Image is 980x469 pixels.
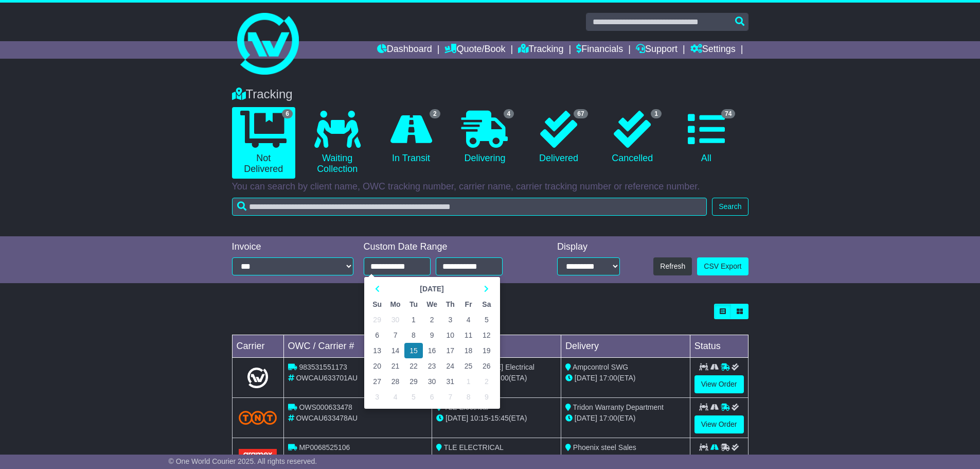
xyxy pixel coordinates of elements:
a: 6 Not Delivered [232,107,295,179]
a: Settings [690,41,736,59]
img: Aramex.png [239,449,277,468]
span: OWCAU633478AU [296,414,358,422]
th: We [423,297,441,312]
td: 1 [404,312,422,327]
button: Search [712,198,748,216]
td: 2 [423,312,441,327]
span: 1 [651,109,662,118]
span: 15:45 [491,414,509,422]
td: 4 [386,389,405,405]
span: 67 [574,109,587,118]
div: - (ETA) [436,413,557,424]
td: 29 [404,374,422,389]
img: TNT_Domestic.png [239,411,277,425]
td: 6 [423,389,441,405]
td: 4 [459,312,477,327]
td: 1 [459,374,477,389]
td: 31 [441,374,459,389]
td: OWC / Carrier # [283,335,432,358]
a: Tracking [518,41,563,59]
td: 8 [404,327,422,343]
td: 22 [404,358,422,374]
a: 74 All [674,107,738,168]
td: 27 [368,374,386,389]
td: 28 [386,374,405,389]
td: 18 [459,343,477,358]
span: [DATE] [575,374,597,382]
td: 2 [477,374,495,389]
a: Financials [576,41,623,59]
td: 29 [368,312,386,327]
td: 5 [477,312,495,327]
td: 9 [423,327,441,343]
div: (ETA) [565,453,686,464]
span: Tridon Warranty Department [573,403,664,411]
span: Phoenix steel Sales [573,443,636,451]
span: [DATE] [575,414,597,422]
td: 6 [368,327,386,343]
div: Display [557,241,620,253]
td: 5 [404,389,422,405]
span: 2 [430,109,440,118]
td: 11 [459,327,477,343]
a: Quote/Book [444,41,505,59]
span: 4 [504,109,514,118]
td: 7 [441,389,459,405]
span: 10:15 [470,414,488,422]
th: Tu [404,297,422,312]
a: Waiting Collection [306,107,369,179]
td: 15 [404,343,422,358]
td: 3 [368,389,386,405]
span: TLE ELECTRICAL [GEOGRAPHIC_DATA] [436,443,511,462]
td: 7 [386,327,405,343]
td: 8 [459,389,477,405]
a: Support [636,41,678,59]
td: 25 [459,358,477,374]
th: Sa [477,297,495,312]
td: 20 [368,358,386,374]
span: OWS000633478 [299,403,352,411]
a: CSV Export [697,257,748,275]
img: Light [247,368,268,388]
div: (ETA) [565,373,686,384]
div: Tracking [227,87,754,102]
a: 67 Delivered [527,107,590,168]
td: 10 [441,327,459,343]
td: 12 [477,327,495,343]
td: 9 [477,389,495,405]
span: Ampcontrol SWG [573,363,628,371]
a: 4 Delivering [453,107,516,168]
a: View Order [694,375,744,393]
a: View Order [694,415,744,433]
div: Custom Date Range [364,241,529,253]
td: 30 [423,374,441,389]
td: 17 [441,343,459,358]
td: 21 [386,358,405,374]
span: [DATE] [446,414,468,422]
a: Dashboard [377,41,432,59]
td: 23 [423,358,441,374]
td: 19 [477,343,495,358]
p: You can search by client name, OWC tracking number, carrier name, carrier tracking number or refe... [232,181,749,193]
td: 13 [368,343,386,358]
span: 17:00 [599,374,617,382]
th: Su [368,297,386,312]
th: Th [441,297,459,312]
td: Delivery [561,335,690,358]
td: Status [690,335,748,358]
th: Select Month [386,281,477,297]
span: 983531551173 [299,363,347,371]
td: 3 [441,312,459,327]
div: (ETA) [565,413,686,424]
td: 30 [386,312,405,327]
span: MP0068525106 [299,443,350,451]
td: 24 [441,358,459,374]
td: 16 [423,343,441,358]
span: 6 [282,109,293,118]
span: © One World Courier 2025. All rights reserved. [169,457,317,465]
td: Carrier [232,335,283,358]
div: Invoice [232,241,353,253]
a: 2 In Transit [379,107,442,168]
td: 14 [386,343,405,358]
td: 26 [477,358,495,374]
